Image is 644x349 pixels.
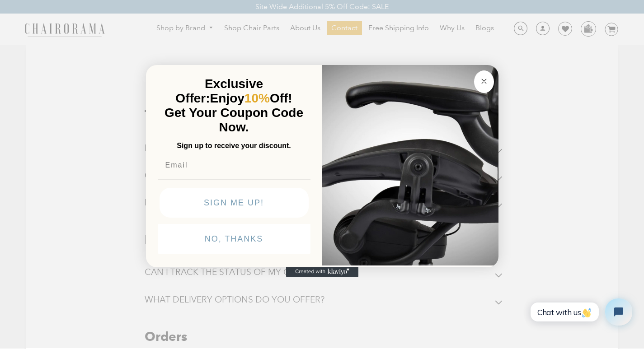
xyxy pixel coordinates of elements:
[322,63,498,265] img: 92d77583-a095-41f6-84e7-858462e0427a.jpeg
[474,70,494,93] button: Close dialog
[165,106,303,134] span: Get Your Coupon Code Now.
[210,91,292,105] span: Enjoy Off!
[286,266,358,277] a: Created with Klaviyo - opens in a new tab
[158,224,310,254] button: NO, THANKS
[175,77,263,105] span: Exclusive Offer:
[523,291,640,333] iframe: Tidio Chat
[244,91,270,105] span: 10%
[158,156,310,174] input: Email
[177,142,291,149] span: Sign up to receive your discount.
[160,188,309,218] button: SIGN ME UP!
